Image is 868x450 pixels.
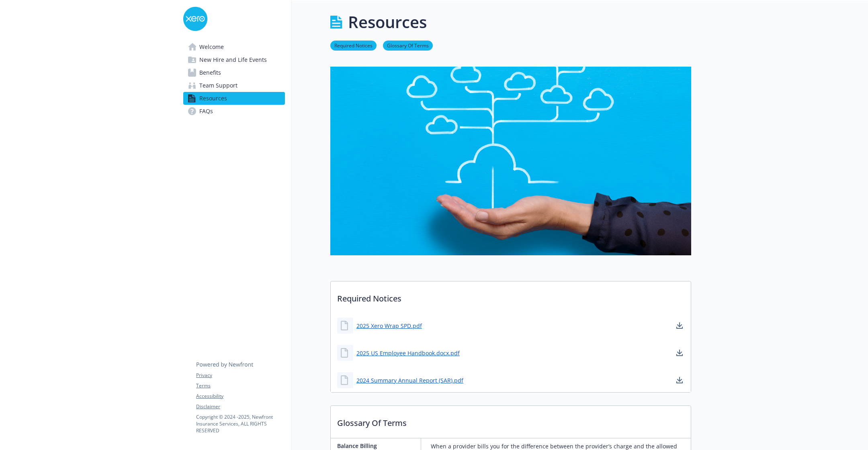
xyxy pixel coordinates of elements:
span: Team Support [199,79,237,92]
a: download document [675,321,684,330]
a: Team Support [183,79,285,92]
a: 2024 Summary Annual Report (SAR).pdf [356,376,463,385]
a: Accessibility [196,393,285,400]
p: Glossary Of Terms [331,406,691,436]
a: New Hire and Life Events [183,53,285,66]
a: Disclaimer [196,403,285,410]
a: Welcome [183,41,285,53]
span: FAQs [199,105,213,118]
a: 2025 Xero Wrap SPD.pdf [356,322,422,330]
a: Benefits [183,66,285,79]
h1: Resources [348,10,427,34]
p: Balance Billing [337,442,418,450]
a: Terms [196,382,285,389]
a: Glossary Of Terms [383,41,433,49]
p: Copyright © 2024 - 2025 , Newfront Insurance Services, ALL RIGHTS RESERVED [196,413,285,434]
a: 2025 US Employee Handbook.docx.pdf [356,349,460,357]
span: Resources [199,92,227,105]
a: download document [675,375,684,385]
span: Benefits [199,66,221,79]
span: New Hire and Life Events [199,53,267,66]
img: resources page banner [330,67,691,255]
a: FAQs [183,105,285,118]
a: Resources [183,92,285,105]
a: Required Notices [330,41,377,49]
a: download document [675,348,684,358]
span: Welcome [199,41,224,53]
a: Privacy [196,372,285,379]
p: Required Notices [331,281,691,311]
